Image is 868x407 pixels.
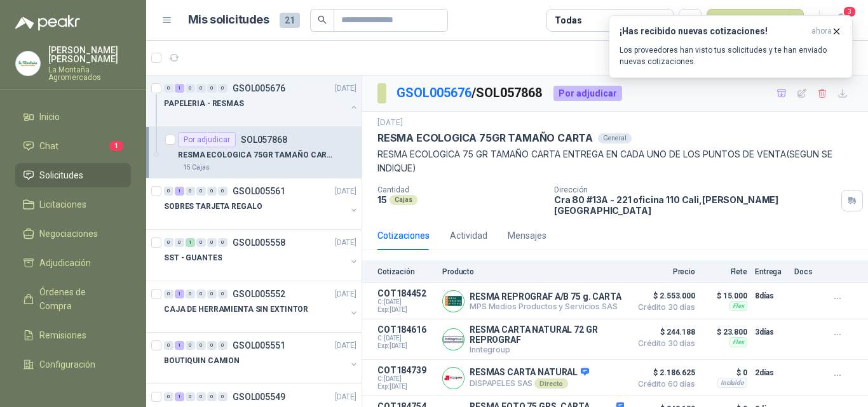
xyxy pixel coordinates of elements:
[218,392,227,401] div: 0
[164,235,359,276] a: 0 0 1 0 0 0 GSOL005558[DATE] SST - GUANTES
[164,98,244,110] p: PAPELERIA - RESMAS
[443,368,464,389] img: Company Logo
[15,280,131,318] a: Órdenes de Compra
[811,26,832,37] span: ahora
[707,9,804,32] button: Nueva solicitud
[470,291,621,302] p: RESMA REPROGRAF A/B 75 g. CARTA
[377,147,853,175] p: RESMA ECOLOGICA 75 GR TAMAÑO CARTA ENTREGA EN CADA UNO DE LOS PUNTOS DE VENTA(SEGUN SE INDIQUE)
[377,117,403,129] p: [DATE]
[186,238,195,247] div: 1
[377,383,435,390] span: Exp: [DATE]
[196,238,206,247] div: 0
[15,163,131,187] a: Solicitudes
[15,352,131,377] a: Configuración
[196,290,206,298] div: 0
[620,26,806,37] h3: ¡Has recibido nuevas cotizaciones!
[377,131,593,145] p: RESMA ECOLOGICA 75GR TAMAÑO CARTA
[729,337,747,347] div: Flex
[377,298,435,306] span: C: [DATE]
[377,267,435,276] p: Cotización
[48,46,131,63] p: [PERSON_NAME] [PERSON_NAME]
[218,290,227,298] div: 0
[207,290,217,298] div: 0
[397,85,471,100] a: GSOL005676
[632,288,695,304] span: $ 2.553.000
[755,288,787,304] p: 8 días
[470,378,589,389] p: DISPAPELES SAS
[175,84,184,93] div: 1
[15,192,131,217] a: Licitaciones
[703,324,747,340] p: $ 23.800
[39,227,98,241] span: Negociaciones
[233,238,285,247] p: GSOL005558
[508,229,546,243] div: Mensajes
[164,392,173,401] div: 0
[470,367,589,378] p: RESMAS CARTA NATURAL
[830,9,853,32] button: 3
[377,335,435,342] span: C: [DATE]
[632,304,695,311] span: Crédito 30 días
[755,365,787,380] p: 2 días
[186,341,195,350] div: 0
[178,163,215,173] div: 15 Cajas
[534,378,568,389] div: Directo
[164,252,222,264] p: SST - GUANTES
[164,187,173,196] div: 0
[186,187,195,196] div: 0
[207,341,217,350] div: 0
[233,290,285,298] p: GSOL005552
[109,141,123,151] span: 1
[390,195,417,205] div: Cajas
[377,194,387,205] p: 15
[15,222,131,246] a: Negociaciones
[335,185,356,197] p: [DATE]
[39,285,119,313] span: Órdenes de Compra
[218,341,227,350] div: 0
[15,105,131,129] a: Inicio
[186,290,195,298] div: 0
[48,66,131,81] p: La Montaña Agromercados
[39,256,91,270] span: Adjudicación
[377,185,544,194] p: Cantidad
[554,185,836,194] p: Dirección
[233,187,285,196] p: GSOL005561
[377,229,430,243] div: Cotizaciones
[164,355,240,367] p: BOUTIQUIN CAMION
[703,267,747,276] p: Flete
[178,149,336,161] p: RESMA ECOLOGICA 75GR TAMAÑO CARTA
[598,133,632,143] div: General
[443,329,464,350] img: Company Logo
[233,341,285,350] p: GSOL005551
[335,391,356,403] p: [DATE]
[164,183,359,224] a: 0 1 0 0 0 0 GSOL005561[DATE] SOBRES TARJETA REGALO
[632,365,695,380] span: $ 2.186.625
[164,290,173,298] div: 0
[553,86,622,101] div: Por adjudicar
[196,341,206,350] div: 0
[233,84,285,93] p: GSOL005676
[175,392,184,401] div: 1
[609,15,853,78] button: ¡Has recibido nuevas cotizaciones!ahora Los proveedores han visto tus solicitudes y te han enviad...
[377,365,435,375] p: COT184739
[39,328,86,342] span: Remisiones
[794,267,820,276] p: Docs
[470,324,624,345] p: RESMA CARTA NATURAL 72 GR REPROGRAF
[164,338,359,378] a: 0 1 0 0 0 0 GSOL005551[DATE] BOUTIQUIN CAMION
[703,365,747,380] p: $ 0
[755,324,787,340] p: 3 días
[146,127,362,178] a: Por adjudicarSOL057868RESMA ECOLOGICA 75GR TAMAÑO CARTA15 Cajas
[554,194,836,216] p: Cra 80 #13A - 221 oficina 110 Cali , [PERSON_NAME][GEOGRAPHIC_DATA]
[164,341,173,350] div: 0
[16,51,40,76] img: Company Logo
[377,324,435,335] p: COT184616
[470,302,621,311] p: MPS Medios Productos y Servicios SAS
[233,392,285,401] p: GSOL005549
[39,357,95,371] span: Configuración
[377,375,435,383] span: C: [DATE]
[377,288,435,298] p: COT184452
[241,135,287,144] p: SOL057868
[755,267,787,276] p: Entrega
[450,229,487,243] div: Actividad
[397,83,543,103] p: / SOL057868
[15,134,131,158] a: Chat1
